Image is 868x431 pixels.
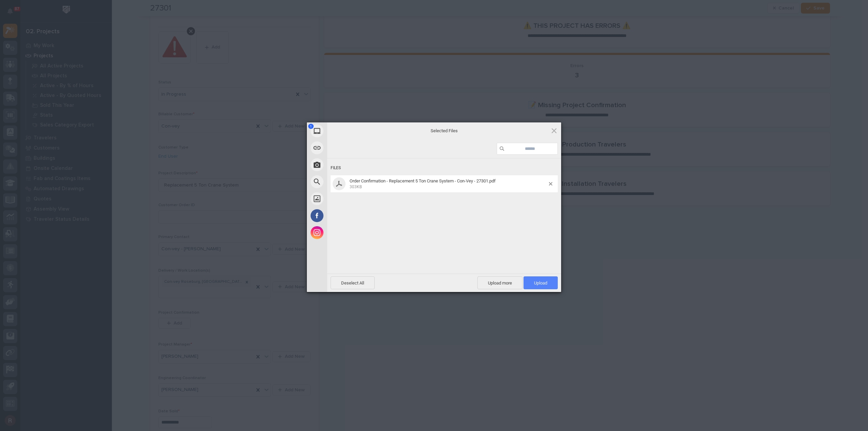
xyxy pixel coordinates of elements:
[331,162,558,174] div: Files
[307,156,388,173] div: Take Photo
[350,184,362,189] span: 303KB
[348,178,549,190] span: Order Confirmation - Replacement 5 Ton Crane System - Con-Vey - 27301.pdf
[308,124,314,129] span: 1
[534,280,547,286] span: Upload
[307,207,388,224] div: Facebook
[307,122,388,139] div: My Device
[307,224,388,241] div: Instagram
[524,276,558,289] span: Upload
[307,173,388,190] div: Web Search
[376,128,512,134] span: Selected Files
[550,127,558,134] span: Click here or hit ESC to close picker
[307,190,388,207] div: Unsplash
[350,178,496,183] span: Order Confirmation - Replacement 5 Ton Crane System - Con-Vey - 27301.pdf
[477,276,522,289] span: Upload more
[307,139,388,156] div: Link (URL)
[331,276,375,289] span: Deselect All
